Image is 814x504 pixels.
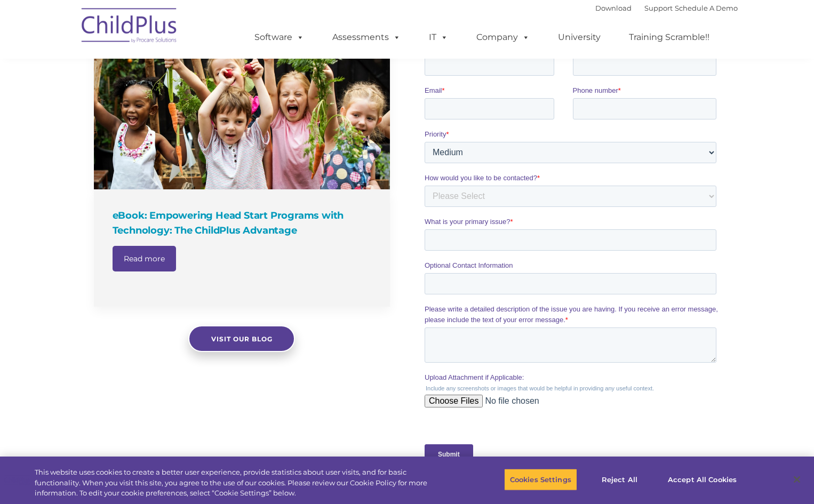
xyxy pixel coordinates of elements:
[547,27,611,48] a: University
[188,325,295,352] a: Visit our blog
[675,4,738,12] a: Schedule A Demo
[644,4,673,12] a: Support
[466,27,540,48] a: Company
[586,468,653,491] button: Reject All
[618,27,720,48] a: Training Scramble!!
[595,4,632,12] a: Download
[35,467,448,499] div: This website uses cookies to create a better user experience, provide statistics about user visit...
[418,27,459,48] a: IT
[211,335,273,343] span: Visit our blog
[662,468,743,491] button: Accept All Cookies
[504,468,577,491] button: Cookies Settings
[76,1,183,54] img: ChildPlus by Procare Solutions
[244,27,315,48] a: Software
[322,27,411,48] a: Assessments
[113,246,176,271] a: Read more
[595,4,738,12] font: |
[785,468,809,491] button: Close
[113,208,374,238] h4: eBook: Empowering Head Start Programs with Technology: The ChildPlus Advantage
